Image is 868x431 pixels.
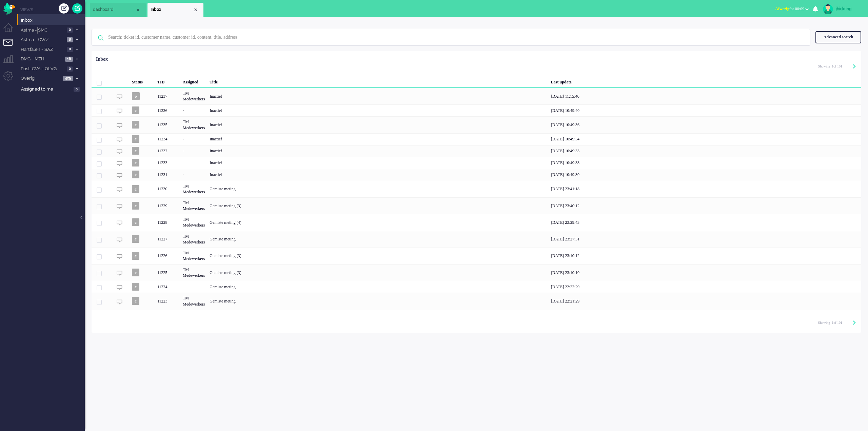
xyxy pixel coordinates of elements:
div: Create ticket [59,3,69,14]
div: [DATE] 10:49:30 [549,169,861,181]
div: [DATE] 22:21:29 [549,293,861,309]
span: Post-CVA - OLVG [20,66,65,72]
div: Inactief [207,145,548,157]
a: jhidding [822,4,861,14]
div: TM Medewerkers [180,197,207,214]
div: [DATE] 10:49:33 [549,157,861,169]
div: Close tab [135,7,141,13]
img: ic_chat_grey.svg [117,187,122,193]
img: ic_chat_grey.svg [117,173,122,178]
img: ic-search-icon.svg [92,29,110,47]
div: TM Medewerkers [180,264,207,281]
span: c [132,147,139,155]
div: [DATE] 10:49:36 [549,116,861,133]
span: c [132,159,139,166]
img: ic_chat_grey.svg [117,94,122,100]
div: 11223 [155,293,180,309]
span: Overig [20,75,61,82]
div: 11232 [92,145,861,157]
span: Astma - CWZ [20,37,65,43]
div: TM Medewerkers [180,231,207,248]
div: 11230 [155,181,180,197]
div: [DATE] 10:49:40 [549,104,861,116]
img: ic_chat_grey.svg [117,299,122,305]
span: c [132,106,139,114]
div: 11223 [92,293,861,309]
span: 8 [67,37,73,42]
img: ic_chat_grey.svg [117,108,122,114]
input: Page [830,64,833,69]
div: 11227 [155,231,180,248]
div: [DATE] 10:49:34 [549,133,861,145]
div: [DATE] 23:27:31 [549,231,861,248]
div: - [180,281,207,293]
img: ic_chat_grey.svg [117,254,122,259]
a: Assigned to me 0 [20,85,85,93]
span: c [132,121,139,129]
span: c [132,235,139,243]
div: 11226 [92,248,861,264]
div: 11231 [92,169,861,181]
a: Inbox [20,16,85,24]
div: 11237 [92,88,861,104]
div: [DATE] 23:29:43 [549,214,861,231]
div: TM Medewerkers [180,248,207,264]
div: [DATE] 11:15:40 [549,88,861,104]
div: Close tab [193,7,198,13]
li: View [147,3,203,17]
span: c [132,202,139,210]
img: flow_omnibird.svg [3,3,15,15]
div: Gemiste meting (3) [207,197,548,214]
div: Gemiste meting (4) [207,214,548,231]
span: c [132,252,139,260]
div: 11228 [155,214,180,231]
span: dashboard [93,7,135,13]
div: 11230 [92,181,861,197]
div: 11224 [155,281,180,293]
div: Next [853,320,856,327]
div: [DATE] 23:41:18 [549,181,861,197]
div: Inactief [207,104,548,116]
img: ic_chat_grey.svg [117,220,122,226]
div: [DATE] 22:22:29 [549,281,861,293]
div: Gemiste meting [207,231,548,248]
span: 16 [65,57,73,62]
span: c [132,283,139,291]
span: o [132,92,140,100]
div: - [180,157,207,169]
div: Last update [549,74,861,88]
div: 11236 [155,104,180,116]
div: Advanced search [815,31,861,43]
span: c [132,269,139,276]
li: Afwezigfor 00:09 [771,2,813,17]
div: 11235 [92,116,861,133]
img: ic_chat_grey.svg [117,137,122,143]
div: Inactief [207,116,548,133]
span: c [132,171,139,178]
li: Views [20,7,85,13]
div: Pagination [818,61,856,71]
div: [DATE] 23:10:10 [549,264,861,281]
span: 0 [67,47,73,52]
input: Search: ticket id, customer name, customer id, content, title, address [103,29,801,45]
div: jhidding [836,5,861,12]
div: Gemiste meting [207,181,548,197]
span: Inbox [151,7,193,13]
div: 11228 [92,214,861,231]
div: 11233 [92,157,861,169]
div: [DATE] 10:49:33 [549,145,861,157]
img: ic_chat_grey.svg [117,161,122,166]
div: 11224 [92,281,861,293]
span: c [132,218,139,226]
div: 11229 [92,197,861,214]
div: 11236 [92,104,861,116]
div: 11232 [155,145,180,157]
div: Gemiste meting [207,293,548,309]
div: - [180,133,207,145]
div: - [180,145,207,157]
div: 11237 [155,88,180,104]
img: avatar [823,4,833,14]
div: Inactief [207,88,548,104]
div: - [180,169,207,181]
span: Astma - SMC [20,27,65,34]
